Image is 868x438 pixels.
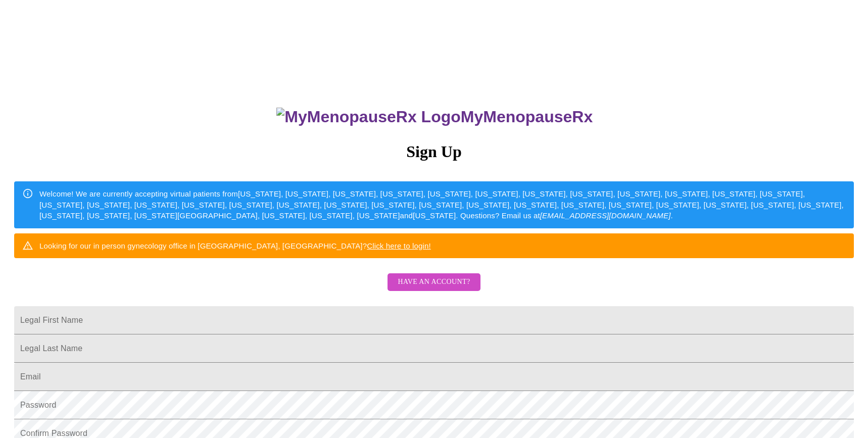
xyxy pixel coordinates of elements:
[398,276,470,288] span: Have an account?
[276,108,460,126] img: MyMenopauseRx Logo
[14,142,854,161] h3: Sign Up
[367,241,431,250] a: Click here to login!
[39,184,846,225] div: Welcome! We are currently accepting virtual patients from [US_STATE], [US_STATE], [US_STATE], [US...
[388,273,480,291] button: Have an account?
[540,211,671,220] em: [EMAIL_ADDRESS][DOMAIN_NAME]
[39,236,431,255] div: Looking for our in person gynecology office in [GEOGRAPHIC_DATA], [GEOGRAPHIC_DATA]?
[385,284,483,293] a: Have an account?
[16,108,854,126] h3: MyMenopauseRx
